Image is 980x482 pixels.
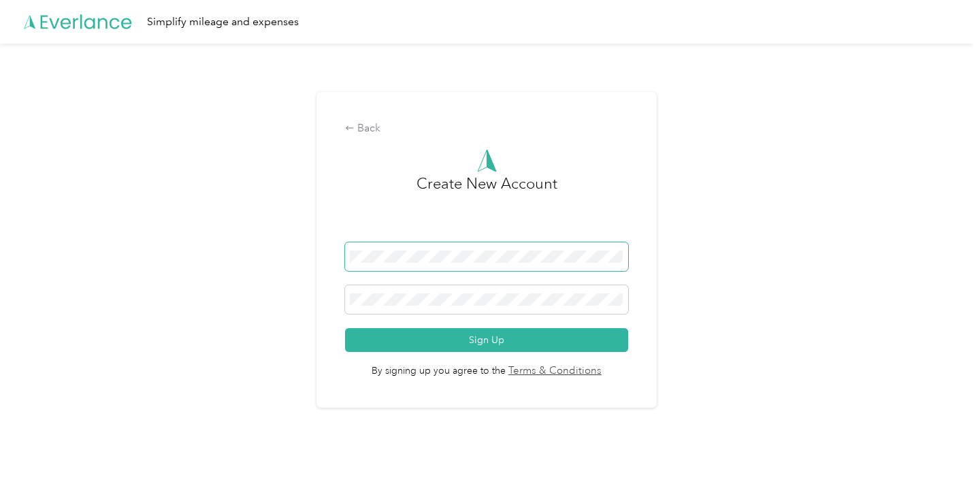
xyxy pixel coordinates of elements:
h3: Create New Account [416,172,557,242]
div: Back [345,120,627,137]
div: Simplify mileage and expenses [147,14,299,31]
span: By signing up you agree to the [345,352,627,379]
button: Sign Up [345,328,627,352]
a: Terms & Conditions [506,364,602,379]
